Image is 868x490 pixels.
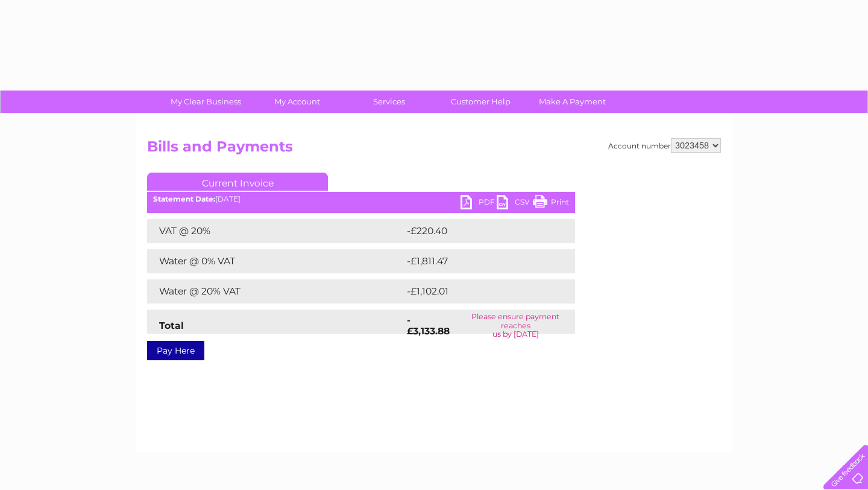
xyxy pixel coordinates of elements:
[497,195,533,212] a: CSV
[407,314,450,337] strong: -£3,133.88
[431,91,530,113] a: Customer Help
[523,91,622,113] a: Make A Payment
[248,91,347,113] a: My Account
[404,249,556,273] td: -£1,811.47
[159,320,184,331] strong: Total
[533,195,569,212] a: Print
[153,194,215,203] b: Statement Date:
[461,195,497,212] a: PDF
[147,138,721,161] h2: Bills and Payments
[339,91,439,113] a: Services
[156,91,256,113] a: My Clear Business
[404,279,556,304] td: -£1,102.01
[608,138,721,153] div: Account number
[404,219,555,243] td: -£220.40
[147,173,328,191] a: Current Invoice
[147,195,575,203] div: [DATE]
[456,310,575,342] td: Please ensure payment reaches us by [DATE]
[147,219,404,243] td: VAT @ 20%
[147,279,404,304] td: Water @ 20% VAT
[147,249,404,273] td: Water @ 0% VAT
[147,341,204,360] a: Pay Here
